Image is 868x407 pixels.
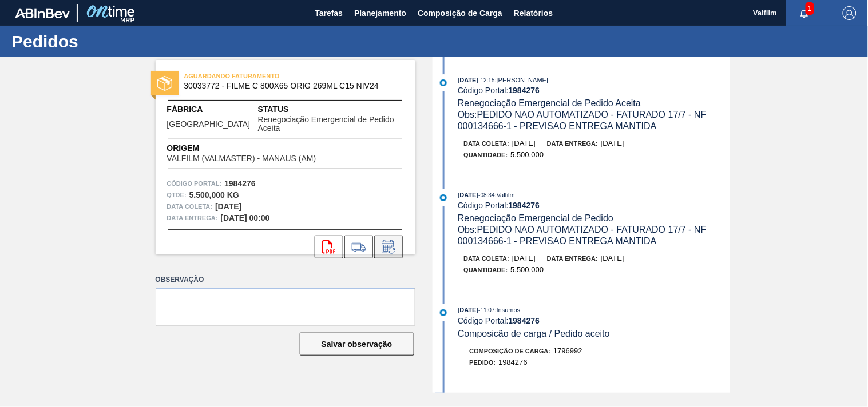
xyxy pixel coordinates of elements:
[498,358,528,366] span: 1984276
[512,254,536,262] span: [DATE]
[167,120,251,129] span: [GEOGRAPHIC_DATA]
[258,115,404,133] span: Renegociação Emergencial de Pedido Aceita
[479,192,495,198] span: - 08:34
[458,191,478,198] span: [DATE]
[184,70,344,82] span: AGUARDANDO FATURAMENTO
[479,307,495,313] span: - 11:07
[495,77,549,83] span: : [PERSON_NAME]
[601,254,624,262] span: [DATE]
[495,306,521,313] span: : Insumos
[511,150,544,159] span: 5.500,000
[458,98,641,108] span: Renegociação Emergencial de Pedido Aceita
[374,236,403,258] div: Informar alteração no pedido
[495,191,515,198] span: : Valfilm
[479,77,495,83] span: - 12:15
[511,265,544,274] span: 5.500,000
[354,6,406,20] span: Planejamento
[843,6,857,20] img: Logout
[464,140,510,147] span: Data coleta:
[418,6,502,20] span: Composição de Carga
[167,212,218,224] span: Data entrega:
[547,140,598,147] span: Data entrega:
[215,202,241,211] strong: [DATE]
[440,194,447,201] img: atual
[440,309,447,316] img: atual
[458,213,613,223] span: Renegociação Emergencial de Pedido
[512,139,536,147] span: [DATE]
[464,266,508,273] span: Quantidade :
[344,236,373,258] div: Ir para Composição de Carga
[547,255,598,262] span: Data entrega:
[806,2,814,15] span: 1
[470,359,496,366] span: Pedido :
[167,154,316,163] span: VALFILM (VALMASTER) - MANAUS (AM)
[458,86,730,95] div: Código Portal:
[15,8,70,18] img: TNhmsLtSVTkK8tSr43FrP2fwEKptu5GPRR3wAAAABJRU5ErkJggg==
[440,79,447,86] img: atual
[458,110,709,131] span: Obs: PEDIDO NAO AUTOMATIZADO - FATURADO 17/7 - NF 000134666-1 - PREVISAO ENTREGA MANTIDA
[458,306,478,313] span: [DATE]
[224,179,256,188] strong: 1984276
[509,316,540,325] strong: 1984276
[300,333,414,356] button: Salvar observação
[315,236,343,258] div: Abrir arquivo PDF
[315,6,343,20] span: Tarefas
[464,255,510,262] span: Data coleta:
[167,103,258,115] span: Fábrica
[601,139,624,147] span: [DATE]
[11,35,215,48] h1: Pedidos
[509,201,540,210] strong: 1984276
[458,316,730,325] div: Código Portal:
[167,142,349,154] span: Origem
[458,77,478,83] span: [DATE]
[514,6,553,20] span: Relatórios
[509,86,540,95] strong: 1984276
[157,76,172,91] img: status
[458,201,730,210] div: Código Portal:
[156,272,415,288] label: Observação
[167,201,213,212] span: Data coleta:
[258,103,404,115] span: Status
[458,225,709,246] span: Obs: PEDIDO NAO AUTOMATIZADO - FATURADO 17/7 - NF 000134666-1 - PREVISAO ENTREGA MANTIDA
[221,213,270,222] strong: [DATE] 00:00
[786,5,823,21] button: Notificações
[167,189,187,201] span: Qtde :
[458,329,610,338] span: Composicão de carga / Pedido aceito
[553,346,582,355] span: 1796992
[167,178,222,189] span: Código Portal:
[470,348,551,354] span: Composição de Carga :
[184,82,392,90] span: 30033772 - FILME C 800X65 ORIG 269ML C15 NIV24
[464,151,508,158] span: Quantidade :
[189,190,239,199] strong: 5.500,000 KG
